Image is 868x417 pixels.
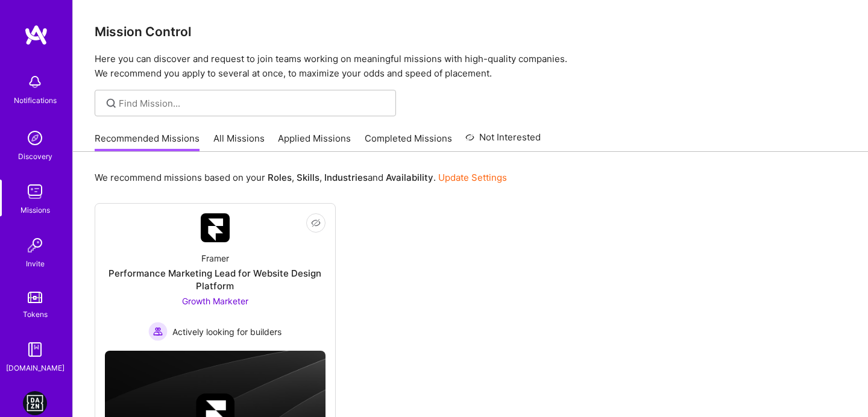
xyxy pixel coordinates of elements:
[23,391,47,415] img: DAZN: Event Moderators for Israel Based Team
[465,130,541,152] a: Not Interested
[201,213,230,242] img: Company Logo
[23,180,47,204] img: teamwork
[24,24,48,46] img: logo
[18,150,52,163] div: Discovery
[23,233,47,257] img: Invite
[95,171,507,184] p: We recommend missions based on your , , and .
[119,97,387,110] input: Find Mission...
[386,172,433,183] b: Availability
[105,213,325,341] a: Company LogoFramerPerformance Marketing Lead for Website Design PlatformGrowth Marketer Actively ...
[28,292,42,303] img: tokens
[268,172,292,183] b: Roles
[105,267,325,292] div: Performance Marketing Lead for Website Design Platform
[95,132,200,152] a: Recommended Missions
[95,24,846,39] h3: Mission Control
[311,218,321,228] i: icon EyeClosed
[23,126,47,150] img: discovery
[26,257,45,270] div: Invite
[213,132,265,152] a: All Missions
[20,204,50,216] div: Missions
[23,70,47,94] img: bell
[278,132,351,152] a: Applied Missions
[95,52,846,81] p: Here you can discover and request to join teams working on meaningful missions with high-quality ...
[438,172,507,183] a: Update Settings
[6,362,64,374] div: [DOMAIN_NAME]
[20,391,50,415] a: DAZN: Event Moderators for Israel Based Team
[148,322,168,341] img: Actively looking for builders
[172,325,281,338] span: Actively looking for builders
[297,172,319,183] b: Skills
[365,132,452,152] a: Completed Missions
[324,172,368,183] b: Industries
[201,252,229,265] div: Framer
[104,96,118,110] i: icon SearchGrey
[23,308,48,321] div: Tokens
[182,296,248,306] span: Growth Marketer
[23,337,47,362] img: guide book
[14,94,57,107] div: Notifications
